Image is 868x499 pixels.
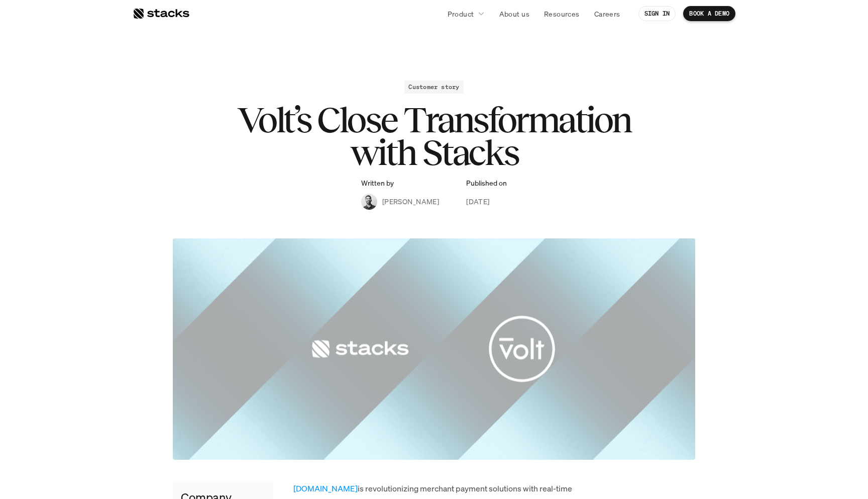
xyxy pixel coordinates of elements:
[466,179,507,188] p: Published on
[408,84,459,91] h2: Customer story
[382,196,439,207] p: [PERSON_NAME]
[544,9,580,19] p: Resources
[499,9,529,19] p: About us
[233,104,635,169] h1: Volt’s Close Transformation with Stacks
[538,5,586,23] a: Resources
[588,5,626,23] a: Careers
[689,10,729,17] p: BOOK A DEMO
[448,9,474,19] p: Product
[638,6,676,21] a: SIGN IN
[361,179,394,188] p: Written by
[683,6,735,21] a: BOOK A DEMO
[293,483,358,494] a: [DOMAIN_NAME]
[493,5,535,23] a: About us
[644,10,670,17] p: SIGN IN
[466,196,490,207] p: [DATE]
[594,9,620,19] p: Careers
